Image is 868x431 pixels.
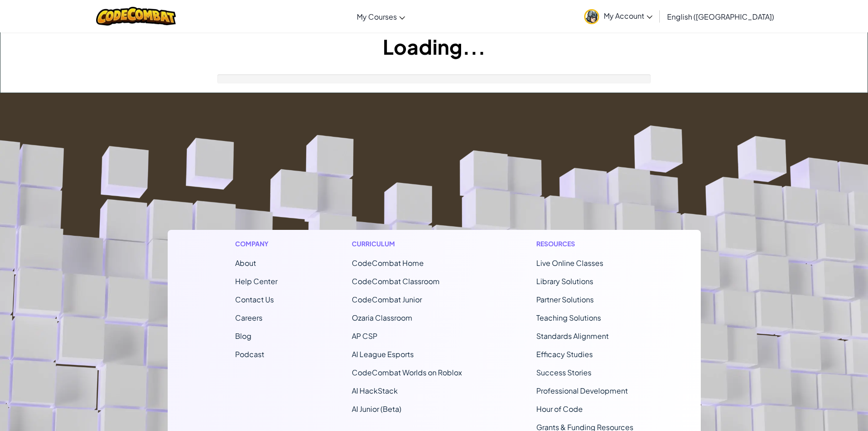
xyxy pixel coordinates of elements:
h1: Company [235,239,277,249]
a: Partner Solutions [536,295,594,304]
a: AP CSP [352,331,377,341]
a: Careers [235,313,262,322]
a: Success Stories [536,368,591,377]
a: Help Center [235,276,277,286]
a: My Account [580,2,657,31]
span: My Courses [357,12,397,21]
a: Blog [235,331,252,341]
a: AI HackStack [352,386,398,395]
a: Teaching Solutions [536,313,601,322]
a: Professional Development [536,386,628,395]
h1: Curriculum [352,239,462,249]
a: CodeCombat Junior [352,295,422,304]
a: Ozaria Classroom [352,313,412,322]
span: Contact Us [235,295,274,304]
a: Library Solutions [536,276,593,286]
a: AI League Esports [352,349,414,359]
h1: Loading... [0,32,868,61]
a: Efficacy Studies [536,349,593,359]
a: English ([GEOGRAPHIC_DATA]) [663,4,779,29]
a: Podcast [235,349,264,359]
span: CodeCombat Home [352,258,424,268]
a: Hour of Code [536,404,583,414]
a: About [235,258,256,268]
a: Live Online Classes [536,258,603,268]
img: CodeCombat logo [96,7,176,26]
a: CodeCombat Worlds on Roblox [352,368,462,377]
a: Standards Alignment [536,331,609,341]
a: AI Junior (Beta) [352,404,401,414]
a: My Courses [352,4,410,29]
h1: Resources [536,239,633,249]
a: CodeCombat Classroom [352,276,440,286]
img: avatar [584,9,599,24]
span: English ([GEOGRAPHIC_DATA]) [667,12,774,21]
span: My Account [604,11,652,21]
